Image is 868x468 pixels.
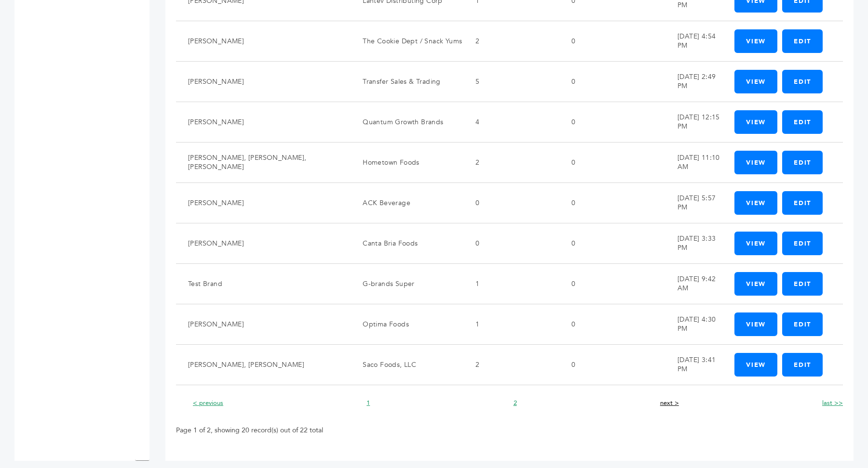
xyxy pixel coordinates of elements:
[734,70,777,93] a: View
[734,191,777,215] a: View
[734,353,777,377] a: View
[665,61,722,102] td: [DATE] 2:49 PM
[366,399,370,407] a: 1
[782,151,823,174] a: Edit
[176,102,351,142] td: [PERSON_NAME]
[463,182,559,223] td: 0
[665,102,722,142] td: [DATE] 12:15 PM
[559,344,665,385] td: 0
[351,263,463,304] td: G-brands Super
[463,102,559,142] td: 4
[351,102,463,142] td: Quantum Growth Brands
[176,21,351,61] td: [PERSON_NAME]
[463,223,559,263] td: 0
[782,70,823,93] a: Edit
[665,223,722,263] td: [DATE] 3:33 PM
[782,353,823,377] a: Edit
[559,263,665,304] td: 0
[782,232,823,255] a: Edit
[782,29,823,53] a: Edit
[782,110,823,134] a: Edit
[176,142,351,182] td: [PERSON_NAME], [PERSON_NAME], [PERSON_NAME]
[559,142,665,182] td: 0
[351,223,463,263] td: Canta Bria Foods
[734,151,777,174] a: View
[559,61,665,102] td: 0
[176,61,351,102] td: [PERSON_NAME]
[665,304,722,344] td: [DATE] 4:30 PM
[734,312,777,336] a: View
[822,399,843,407] a: last >>
[734,29,777,53] a: View
[463,304,559,344] td: 1
[734,110,777,134] a: View
[351,21,463,61] td: The Cookie Dept / Snack Yums
[782,312,823,336] a: Edit
[351,61,463,102] td: Transfer Sales & Trading
[176,263,351,304] td: Test Brand
[351,142,463,182] td: Hometown Foods
[559,223,665,263] td: 0
[463,61,559,102] td: 5
[665,344,722,385] td: [DATE] 3:41 PM
[176,223,351,263] td: [PERSON_NAME]
[463,344,559,385] td: 2
[665,263,722,304] td: [DATE] 9:42 AM
[665,182,722,223] td: [DATE] 5:57 PM
[734,232,777,255] a: View
[351,344,463,385] td: Saco Foods, LLC
[782,191,823,215] a: Edit
[351,182,463,223] td: ACK Beverage
[176,182,351,223] td: [PERSON_NAME]
[463,21,559,61] td: 2
[463,263,559,304] td: 1
[176,425,843,436] p: Page 1 of 2, showing 20 record(s) out of 22 total
[665,142,722,182] td: [DATE] 11:10 AM
[351,304,463,344] td: Optima Foods
[665,21,722,61] td: [DATE] 4:54 PM
[193,399,223,407] a: < previous
[176,344,351,385] td: [PERSON_NAME], [PERSON_NAME]
[463,142,559,182] td: 2
[782,272,823,296] a: Edit
[176,304,351,344] td: [PERSON_NAME]
[559,102,665,142] td: 0
[559,304,665,344] td: 0
[734,272,777,296] a: View
[514,399,517,407] a: 2
[559,21,665,61] td: 0
[660,399,679,407] a: next >
[559,182,665,223] td: 0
